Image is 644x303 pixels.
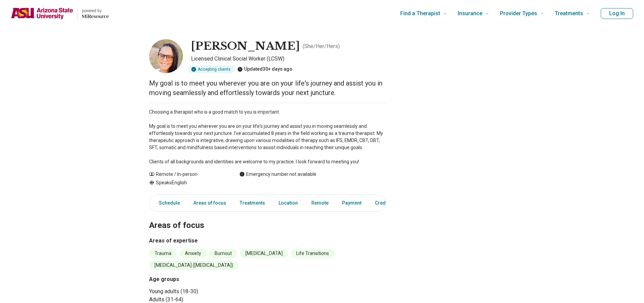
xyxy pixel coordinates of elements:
li: [MEDICAL_DATA] ([MEDICAL_DATA]) [149,261,239,270]
a: Payment [338,196,365,210]
span: Treatments [555,9,583,18]
a: Home page [11,3,109,24]
h2: Areas of focus [149,204,386,231]
div: Speaks English [149,179,226,186]
h3: Areas of expertise [149,237,386,245]
button: Log In [601,8,633,19]
span: Find a Therapist [400,9,440,18]
a: Location [275,196,302,210]
a: Schedule [151,196,184,210]
li: Young adults (18-30) [149,287,265,296]
p: Choosing a therapist who is a good match to you is important. My goal is to meet you wherever you... [149,109,386,165]
li: Burnout [209,249,237,258]
div: Accepting clients [188,66,235,73]
p: Licensed Clinical Social Worker (LCSW) [191,55,386,63]
img: Shereen Breuer, Licensed Clinical Social Worker (LCSW) [149,39,183,73]
p: My goal is to meet you wherever you are on your life's journey and assist you in moving seamlessl... [149,78,386,97]
div: Emergency number not available [239,171,316,178]
a: Treatments [236,196,269,210]
p: powered by [82,8,109,14]
a: Credentials [371,196,405,210]
a: Remote [307,196,333,210]
div: Remote / In-person [149,171,226,178]
li: Trauma [149,249,177,258]
h1: [PERSON_NAME] [191,39,300,53]
li: Life Transitions [291,249,334,258]
li: Anxiety [180,249,207,258]
a: Areas of focus [189,196,230,210]
div: Updated 30+ days ago [237,66,292,73]
span: Provider Types [500,9,537,18]
span: Insurance [458,9,482,18]
p: ( She/Her/Hers ) [303,42,340,50]
li: [MEDICAL_DATA] [240,249,288,258]
h3: Age groups [149,275,265,283]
